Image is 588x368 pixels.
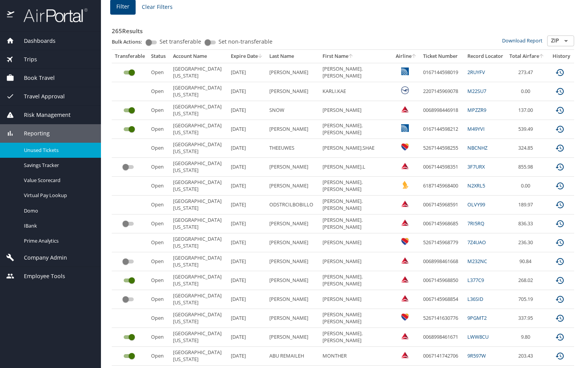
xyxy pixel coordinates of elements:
[266,50,319,63] th: Last Name
[401,162,409,170] img: Delta Airlines
[420,82,464,101] td: 2207145969078
[401,238,409,245] img: Southwest Airlines
[24,222,92,230] span: IBank
[467,144,487,151] a: NBCNHZ
[14,92,65,101] span: Travel Approval
[401,332,409,340] img: Delta Airlines
[467,277,484,284] a: L377C9
[170,82,228,101] td: [GEOGRAPHIC_DATA][US_STATE]
[7,8,15,23] img: icon-airportal.png
[148,139,170,158] td: Open
[506,50,548,63] th: Total Airfare
[170,233,228,252] td: [GEOGRAPHIC_DATA][US_STATE]
[14,37,55,45] span: Dashboards
[467,125,485,132] a: M49YVI
[148,309,170,328] td: Open
[401,105,409,113] img: Delta Airlines
[148,214,170,233] td: Open
[467,106,486,113] a: MPZZR9
[420,139,464,158] td: 5267144598255
[170,120,228,139] td: [GEOGRAPHIC_DATA][US_STATE]
[266,271,319,290] td: [PERSON_NAME]
[467,220,484,227] a: 7RI5RQ
[266,101,319,120] td: SNOW
[14,129,50,138] span: Reporting
[170,101,228,120] td: [GEOGRAPHIC_DATA][US_STATE]
[319,139,393,158] td: [PERSON_NAME].SHAE
[266,233,319,252] td: [PERSON_NAME]
[506,196,548,214] td: 189.97
[319,120,393,139] td: [PERSON_NAME].[PERSON_NAME]
[228,82,266,101] td: [DATE]
[112,38,148,45] p: Bulk Actions:
[539,54,544,59] button: sort
[506,177,548,196] td: 0.00
[170,139,228,158] td: [GEOGRAPHIC_DATA][US_STATE]
[148,82,170,101] td: Open
[14,111,71,119] span: Risk Management
[170,214,228,233] td: [GEOGRAPHIC_DATA][US_STATE]
[170,196,228,214] td: [GEOGRAPHIC_DATA][US_STATE]
[112,22,574,35] h3: 265 Results
[228,233,266,252] td: [DATE]
[228,120,266,139] td: [DATE]
[170,50,228,63] th: Account Name
[24,147,92,154] span: Unused Tickets
[319,101,393,120] td: [PERSON_NAME]
[228,139,266,158] td: [DATE]
[401,181,409,189] img: Singapore Airlines
[228,50,266,63] th: Expire Date
[228,177,266,196] td: [DATE]
[506,233,548,252] td: 236.30
[148,63,170,82] td: Open
[506,290,548,309] td: 705.19
[467,295,483,302] a: L36SID
[14,253,67,262] span: Company Admin
[258,54,263,59] button: sort
[24,237,92,245] span: Prime Analytics
[266,347,319,366] td: ABU REMAILEH
[148,196,170,214] td: Open
[319,290,393,309] td: [PERSON_NAME]
[24,192,92,199] span: Virtual Pay Lookup
[506,63,548,82] td: 273.47
[506,158,548,177] td: 855.98
[228,63,266,82] td: [DATE]
[319,328,393,347] td: [PERSON_NAME].[PERSON_NAME]
[228,309,266,328] td: [DATE]
[319,82,393,101] td: KARLI.KAE
[420,290,464,309] td: 0067145968854
[506,82,548,101] td: 0.00
[420,120,464,139] td: 0167144598212
[319,233,393,252] td: [PERSON_NAME]
[148,233,170,252] td: Open
[420,177,464,196] td: 6187145968400
[14,55,37,64] span: Trips
[228,158,266,177] td: [DATE]
[464,50,506,63] th: Record Locator
[148,252,170,271] td: Open
[148,120,170,139] td: Open
[228,271,266,290] td: [DATE]
[506,309,548,328] td: 337.95
[148,290,170,309] td: Open
[467,258,487,265] a: M232NC
[148,50,170,63] th: Status
[148,271,170,290] td: Open
[420,158,464,177] td: 0067144598351
[148,328,170,347] td: Open
[148,101,170,120] td: Open
[170,252,228,271] td: [GEOGRAPHIC_DATA][US_STATE]
[401,124,409,132] img: United Airlines
[228,290,266,309] td: [DATE]
[115,53,145,60] div: Transferable
[170,177,228,196] td: [GEOGRAPHIC_DATA][US_STATE]
[266,158,319,177] td: [PERSON_NAME]
[266,196,319,214] td: ODSTRCILBOBILLO
[319,50,393,63] th: First Name
[170,290,228,309] td: [GEOGRAPHIC_DATA][US_STATE]
[228,214,266,233] td: [DATE]
[502,37,543,44] a: Download Report
[467,201,485,208] a: OLVY99
[467,69,485,76] a: 2RUYFV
